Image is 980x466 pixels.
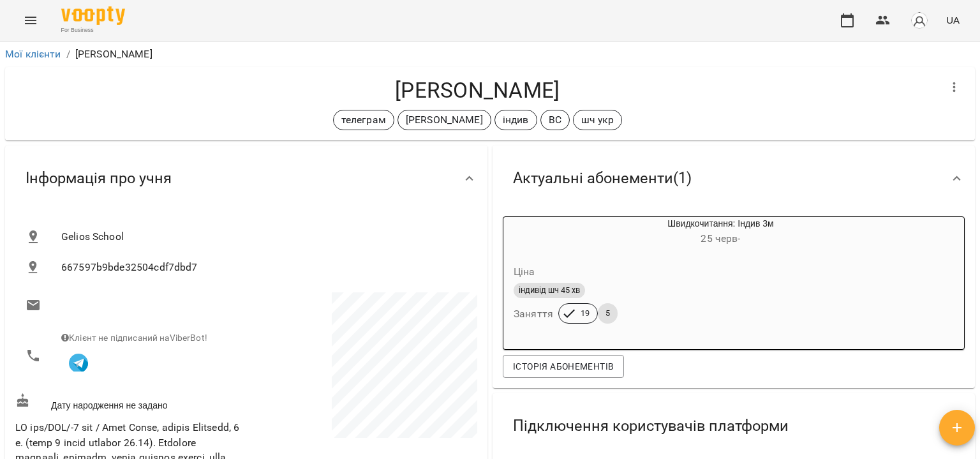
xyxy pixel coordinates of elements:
[513,416,789,436] span: Підключення користувачів платформи
[397,110,491,130] div: [PERSON_NAME]
[341,112,386,128] p: телеграм
[946,13,960,27] span: UA
[26,169,172,188] span: Інформація про учня
[503,112,529,128] p: індив
[598,308,618,319] span: 5
[66,47,70,62] li: /
[61,345,96,379] button: Клієнт підписаний на VooptyBot
[493,146,975,211] div: Актуальні абонементи(1)
[5,146,487,211] div: Інформація про учня
[494,110,537,130] div: індив
[15,77,939,103] h4: [PERSON_NAME]
[13,391,246,414] div: Дату народження не задано
[565,217,877,248] div: Швидкочитання: Індив 3м
[493,393,975,459] div: Підключення користувачів платформи
[701,232,740,244] span: 25 черв -
[503,217,877,339] button: Швидкочитання: Індив 3м25 черв- Цінаіндивід шч 45 хвЗаняття195
[406,112,483,128] p: [PERSON_NAME]
[503,355,624,378] button: Історія абонементів
[514,305,553,323] h6: Заняття
[15,5,46,36] button: Menu
[514,263,535,281] h6: Ціна
[69,354,88,373] img: Telegram
[61,260,467,275] span: 667597b9bde32504cdf7dbd7
[5,48,61,60] a: Мої клієнти
[61,26,125,34] span: For Business
[75,47,152,62] p: [PERSON_NAME]
[61,333,207,343] span: Клієнт не підписаний на ViberBot!
[549,112,561,128] p: ВС
[61,229,467,244] span: Gelios School
[503,217,565,248] div: Швидкочитання: Індив 3м
[333,110,394,130] div: телеграм
[540,110,570,130] div: ВС
[5,47,975,62] nav: breadcrumb
[941,8,965,32] button: UA
[513,359,614,374] span: Історія абонементів
[910,11,928,29] img: avatar_s.png
[61,6,125,25] img: Voopty Logo
[581,112,614,128] p: шч укр
[514,285,585,296] span: індивід шч 45 хв
[573,308,597,319] span: 19
[513,169,692,188] span: Актуальні абонементи ( 1 )
[573,110,622,130] div: шч укр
